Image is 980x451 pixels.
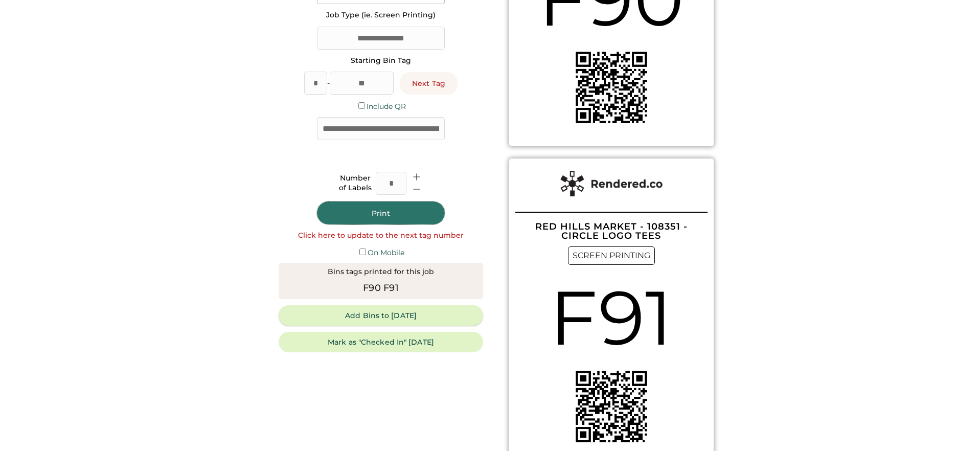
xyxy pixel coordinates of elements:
[367,102,406,111] label: Include QR
[327,78,330,88] div: -
[317,201,445,224] button: Print
[328,267,434,277] div: Bins tags printed for this job
[515,222,708,240] div: RED HILLS MARKET - 108351 - CIRCLE LOGO TEES
[339,173,372,193] div: Number of Labels
[368,248,404,257] label: On Mobile
[279,332,483,352] button: Mark as "Checked In" [DATE]
[363,281,399,295] div: F90 F91
[400,72,458,95] button: Next Tag
[351,56,411,66] div: Starting Bin Tag
[298,231,464,241] div: Click here to update to the next tag number
[560,171,663,196] img: Rendered%20Label%20Logo%402x.png
[326,10,436,20] div: Job Type (ie. Screen Printing)
[279,305,483,326] button: Add Bins to [DATE]
[550,265,673,371] div: F91
[568,246,655,265] div: SCREEN PRINTING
